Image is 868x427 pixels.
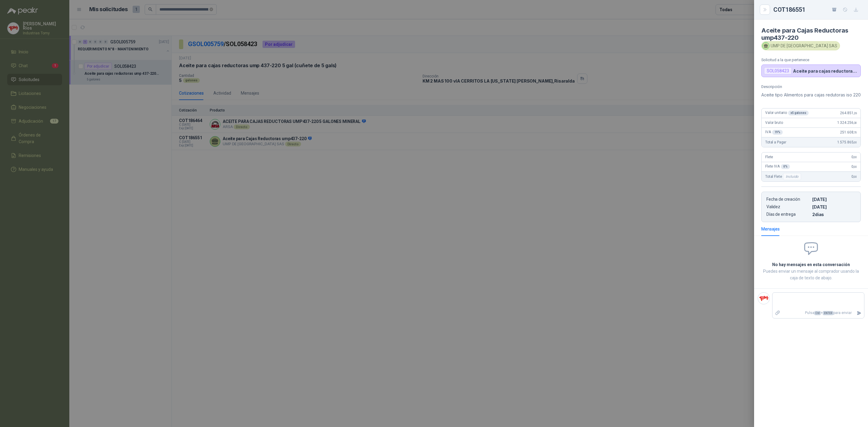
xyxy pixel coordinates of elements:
[853,141,857,144] span: ,00
[853,155,857,159] span: ,00
[765,164,790,169] span: Flete IVA
[761,6,769,13] button: Close
[761,27,861,41] h4: Aceite para Cajas Reductoras ump437-220
[853,175,857,178] span: ,00
[851,155,857,159] span: 0
[781,164,790,169] div: 0 %
[812,212,856,217] p: 2 dias
[854,308,864,318] button: Enviar
[814,311,821,315] span: Ctrl
[793,68,858,74] p: Aceite para cajas reductoras ump 437-220 5 gal (cuñete de 5 gals)
[851,165,857,169] span: 0
[837,140,857,144] span: 1.575.865
[823,311,833,315] span: ENTER
[853,131,857,134] span: ,70
[840,130,857,134] span: 251.608
[765,130,783,135] span: IVA
[783,173,801,180] div: Incluido
[840,111,857,115] span: 264.851
[761,268,861,281] p: Puedes enviar un mensaje al comprador usando la caja de texto de abajo.
[853,165,857,168] span: ,00
[766,212,810,217] p: Días de entrega
[765,173,802,180] span: Total Flete
[812,204,856,209] p: [DATE]
[853,111,857,115] span: ,26
[851,174,857,179] span: 0
[765,111,809,115] span: Valor unitario
[761,261,861,268] h2: No hay mensajes en esta conversación
[761,84,861,89] p: Descripción
[764,67,792,74] div: SOL058423
[761,226,780,232] div: Mensajes
[766,197,810,202] p: Fecha de creación
[853,121,857,124] span: ,30
[772,130,783,135] div: 19 %
[761,41,840,50] div: UMP DE [GEOGRAPHIC_DATA] SAS
[783,308,854,318] p: Pulsa + para enviar
[772,308,783,318] label: Adjuntar archivos
[765,121,783,125] span: Valor bruto
[761,91,861,99] p: Aceite tipo Alimentos para cajas redutoras iso 220
[765,140,786,144] span: Total a Pagar
[761,58,861,62] p: Solicitud a la que pertenece
[765,155,773,159] span: Flete
[788,111,809,115] div: x 5 galones
[812,197,856,202] p: [DATE]
[758,293,769,304] img: Company Logo
[837,121,857,125] span: 1.324.256
[766,204,810,209] p: Validez
[773,5,861,14] div: COT186551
